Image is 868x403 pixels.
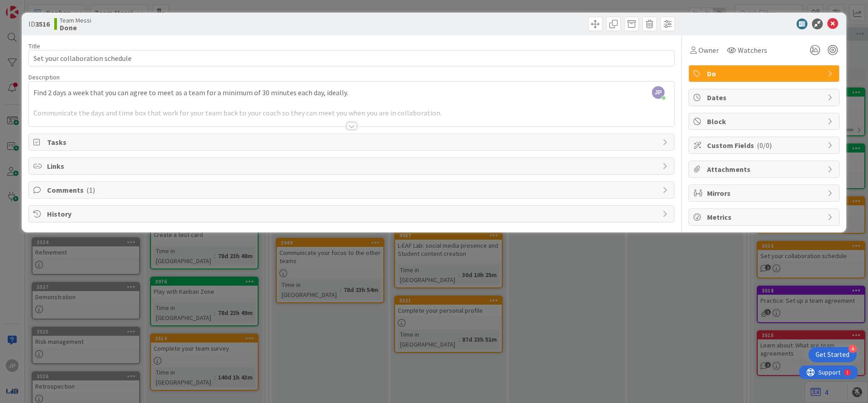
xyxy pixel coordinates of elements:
b: 3516 [35,19,50,28]
label: Title [28,42,40,50]
div: 1 [47,4,49,11]
span: History [47,208,658,219]
span: Owner [698,45,719,56]
div: Open Get Started checklist, remaining modules: 4 [808,347,857,362]
span: Mirrors [707,188,823,199]
span: Dates [707,92,823,103]
input: type card name here... [28,50,675,66]
span: ID [28,19,50,29]
span: Do [707,68,823,79]
span: Description [28,73,60,81]
span: Support [19,1,41,12]
span: ( 1 ) [86,185,95,195]
span: Metrics [707,212,823,222]
span: Custom Fields [707,140,823,151]
span: Links [47,161,658,171]
span: Comments [47,185,658,195]
span: JP [652,86,665,99]
span: ( 0/0 ) [757,141,772,150]
span: Block [707,116,823,127]
p: Find 2 days a week that you can agree to meet as a team for a minimum of 30 minutes each day, ide... [33,88,670,98]
span: Tasks [47,137,658,148]
b: Done [60,24,91,31]
div: Get Started [816,350,849,359]
span: Team Messi [60,17,91,24]
span: Watchers [738,45,767,56]
div: 4 [849,345,857,353]
span: Attachments [707,164,823,175]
